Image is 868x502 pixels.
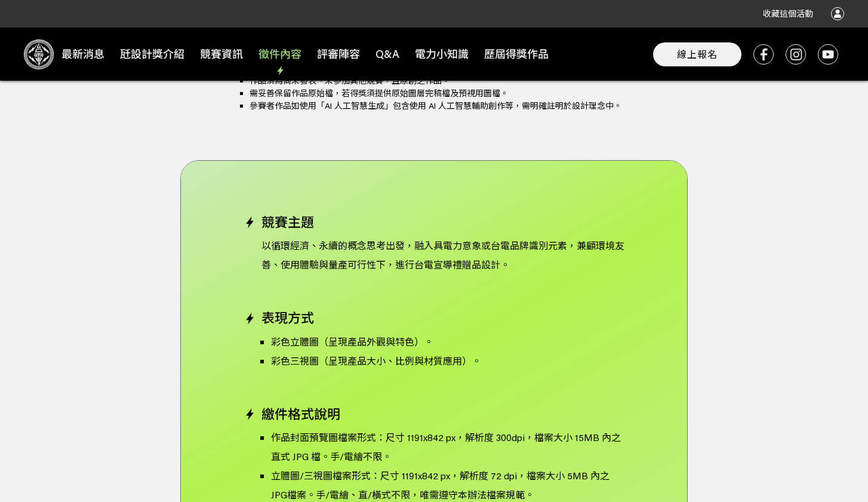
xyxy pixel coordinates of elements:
[193,44,250,64] span: 競賽資訊
[24,39,54,69] img: Logo
[271,428,624,466] p: 作品封面預覽圖檔案形式：尺寸 1191x842 px，解析度 300dpi，檔案大小 15MB 內之直式 JPG 檔。手/電繪不限。
[112,27,192,80] a: 瓩設計獎介紹
[251,27,309,80] a: 徵件內容
[55,44,111,64] span: 最新消息
[250,100,628,112] li: 參賽者作品如使用「AI 人工智慧生成」包含使用 AI 人工智慧輔助創作等，需明確註明於設計理念中。
[192,27,251,80] a: 競賽資訊
[271,332,624,351] p: 彩色立體圖（呈現產品外觀與特色）。
[368,27,407,80] a: Q&A
[261,215,314,230] span: 競賽主題
[408,44,475,64] span: 電力小知識
[310,44,367,64] span: 評審陣容
[369,44,406,64] span: Q&A
[244,236,624,274] p: 以循環經濟、永續的概念思考出發，融入具電力意象或台電品牌識別元素，兼顧環境友善、使用體驗與量產可行性下，進行台電宣導禮贈品設計。
[763,9,813,19] span: 收藏這個活動
[478,44,555,64] span: 歷屆得獎作品
[653,42,741,66] button: 線上報名
[309,27,368,80] a: 評審陣容
[250,87,628,100] li: 需妥善保留作品原始檔，若得獎須提供原始圖層完稿檔及預視用圖檔。
[271,351,624,371] p: 彩色三視圖（呈現產品大小、比例與材質應用）。
[250,75,628,87] li: 作品須為尚未發表、未參加其他競賽，且原創之作品。
[54,27,112,80] a: 最新消息
[476,27,556,80] a: 歷屆得獎作品
[677,48,718,60] span: 線上報名
[261,406,340,422] span: 繳件格式說明
[252,44,308,64] span: 徵件內容
[261,310,314,326] span: 表現方式
[407,27,476,80] a: 電力小知識
[113,44,191,64] span: 瓩設計獎介紹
